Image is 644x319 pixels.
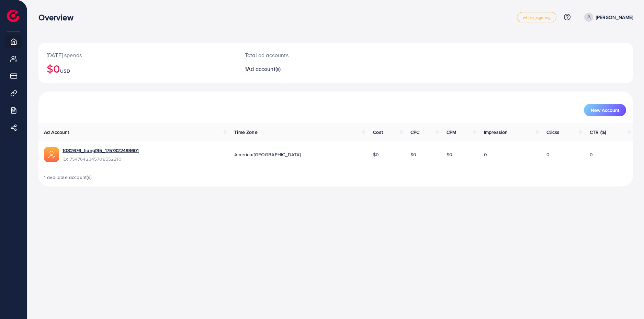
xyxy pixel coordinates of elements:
[584,104,626,116] button: New Account
[7,10,19,22] img: logo
[484,129,508,136] span: Impression
[517,12,556,22] a: white_agency
[245,66,377,72] h2: 1
[247,65,281,73] span: Ad account(s)
[546,151,550,158] span: 0
[447,129,456,136] span: CPM
[63,156,139,162] span: ID: 7547642345708552210
[44,147,59,162] img: ic-ads-acc.e4c84228.svg
[590,129,606,136] span: CTR (%)
[523,15,551,20] span: white_agency
[596,13,633,21] p: [PERSON_NAME]
[373,129,383,136] span: Cost
[47,62,228,75] h2: $0
[38,12,79,22] h3: Overview
[245,51,377,59] p: Total ad accounts
[591,108,619,113] span: New Account
[373,151,379,158] span: $0
[447,151,452,158] span: $0
[581,13,633,22] a: [PERSON_NAME]
[63,147,139,154] a: 1032676_hungf35_1757322493601
[60,67,70,74] span: USD
[615,288,639,314] iframe: Chat
[590,151,593,158] span: 0
[47,51,228,59] p: [DATE] spends
[234,129,257,136] span: Time Zone
[484,151,487,158] span: 0
[546,129,560,136] span: Clicks
[410,151,416,158] span: $0
[44,129,69,136] span: Ad Account
[44,174,92,181] span: 1 available account(s)
[234,151,301,158] span: America/[GEOGRAPHIC_DATA]
[410,129,419,136] span: CPC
